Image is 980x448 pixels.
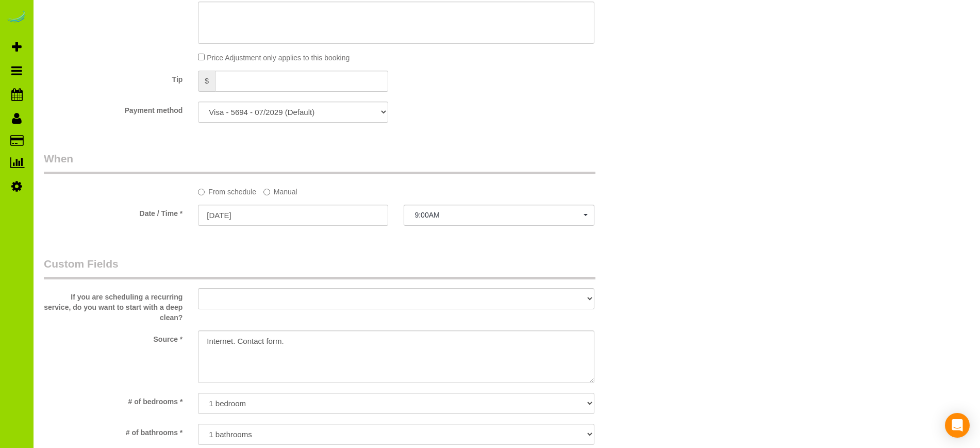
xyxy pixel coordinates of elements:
[36,71,190,85] label: Tip
[414,211,583,219] span: 9:00AM
[36,393,190,407] label: # of bedrooms *
[198,205,388,226] input: MM/DD/YYYY
[263,189,270,195] input: Manual
[945,413,970,438] div: Open Intercom Messenger
[44,151,595,174] legend: When
[36,330,190,344] label: Source *
[6,10,27,25] img: Automaid Logo
[36,288,190,323] label: If you are scheduling a recurring service, do you want to start with a deep clean?
[198,183,256,197] label: From schedule
[44,256,595,279] legend: Custom Fields
[263,183,297,197] label: Manual
[198,71,215,92] span: $
[36,102,190,115] label: Payment method
[207,54,350,62] span: Price Adjustment only applies to this booking
[36,205,190,219] label: Date / Time *
[404,205,594,226] button: 9:00AM
[36,424,190,438] label: # of bathrooms *
[198,189,205,195] input: From schedule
